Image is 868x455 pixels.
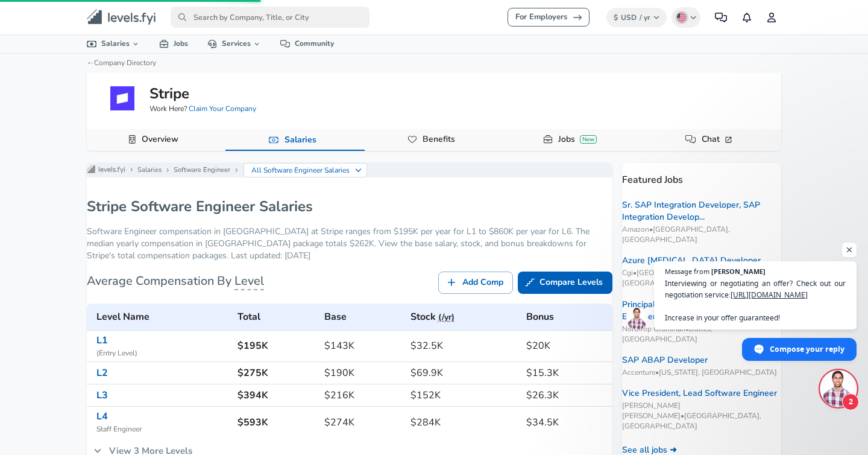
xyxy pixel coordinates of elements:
h6: $26.3K [526,387,608,404]
h5: Stripe [149,83,189,104]
a: Salaries [280,130,321,150]
h6: Base [324,308,400,325]
h6: $152K [410,387,517,404]
button: $USD/ yr [606,8,667,27]
nav: primary [72,5,796,30]
a: L2 [96,366,108,380]
span: Work Here? [149,104,256,114]
p: Software Engineer compensation in [GEOGRAPHIC_DATA] at Stripe ranges from $195K per year for L1 t... [87,226,612,262]
a: Benefits [418,129,460,150]
a: Sr. SAP Integration Developer, SAP Integration Develop... [622,199,781,223]
span: Message from [665,268,709,275]
h6: $274K [324,414,400,431]
h6: $69.9K [410,364,517,381]
h1: Stripe Software Engineer Salaries [87,197,313,216]
a: Software Engineer [174,165,230,175]
a: Compare Levels [518,272,612,294]
img: English (US) [677,13,687,22]
h6: $20K [526,337,608,354]
div: New [580,135,597,144]
h6: Level Name [96,308,228,325]
span: Northrop Grumman • Dulles, [GEOGRAPHIC_DATA] [622,324,781,345]
span: Cgi • [GEOGRAPHIC_DATA], [GEOGRAPHIC_DATA] [622,268,781,288]
div: Open chat [820,371,857,407]
span: Accenture • [US_STATE], [GEOGRAPHIC_DATA] [622,367,781,378]
h6: $34.5K [526,414,608,431]
span: 2 [842,393,859,410]
h6: $32.5K [410,337,517,354]
a: Chat [697,129,738,150]
button: English (US) [671,7,700,28]
a: Vice President, Lead Software Engineer [622,387,777,399]
h6: Stock [410,308,517,325]
h6: $195K [237,337,315,354]
span: [PERSON_NAME] [PERSON_NAME] • [GEOGRAPHIC_DATA], [GEOGRAPHIC_DATA] [622,401,781,431]
a: Add Comp [438,272,513,294]
a: Azure [MEDICAL_DATA] Developer [622,255,761,267]
span: Level [234,273,264,290]
h6: $593K [237,414,315,431]
table: Stripe's Software Engineer levels [87,304,612,439]
h6: $190K [324,364,400,381]
h6: $15.3K [526,364,608,381]
h6: $394K [237,387,315,404]
a: Overview [137,129,183,150]
a: JobsNew [553,129,602,150]
button: (/yr) [438,310,454,325]
a: Community [271,35,344,52]
span: Amazon • [GEOGRAPHIC_DATA], [GEOGRAPHIC_DATA] [622,224,781,245]
h6: Average Compensation By [87,272,264,291]
a: Salaries [137,165,162,175]
span: Compose your reply [770,339,844,360]
span: Staff Engineer [96,424,228,436]
h6: Bonus [526,308,608,325]
a: Salaries [77,35,149,52]
h6: $284K [410,414,517,431]
a: L1 [96,334,108,347]
h6: Total [237,308,315,325]
input: Search by Company, Title, or City [171,7,370,28]
a: Principal Mission Systems Integration Engineer - TS/SC... [622,299,781,323]
a: ←Company Directory [87,58,156,68]
span: $ [614,13,618,22]
div: Company Data Navigation [87,129,781,151]
span: / yr [640,13,650,22]
a: Claim Your Company [189,104,256,113]
h6: $216K [324,387,400,404]
span: ( Entry Level ) [96,348,228,360]
span: Interviewing or negotiating an offer? Check out our negotiation service: Increase in your offer g... [665,278,846,323]
p: Featured Jobs [622,163,781,187]
a: Services [198,35,271,52]
a: L3 [96,389,108,402]
img: 22Jp8Vb.png [110,86,134,110]
span: [PERSON_NAME] [711,268,766,275]
a: Jobs [149,35,198,52]
a: L4 [96,410,108,423]
h6: $275K [237,364,315,381]
a: For Employers [508,8,590,27]
a: SAP ABAP Developer [622,354,708,366]
span: USD [621,13,637,22]
p: All Software Engineer Salaries [251,165,350,176]
h6: $143K [324,337,400,354]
